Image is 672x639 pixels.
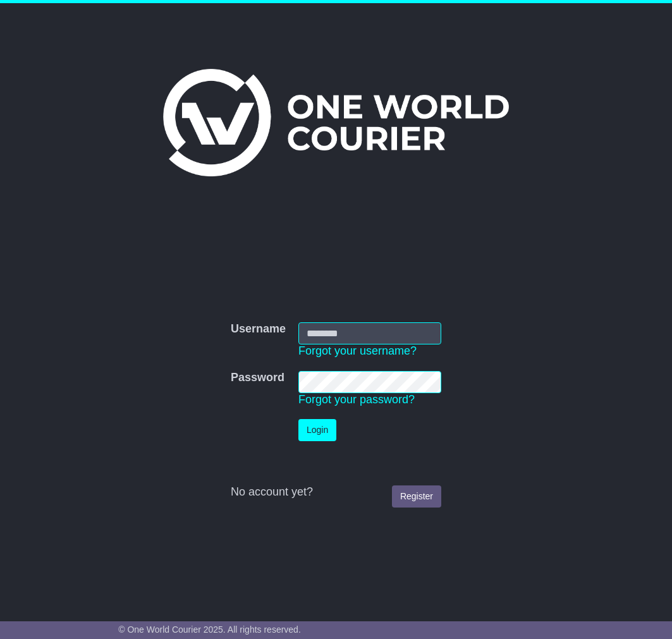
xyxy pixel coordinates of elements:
[163,69,508,176] img: One World
[231,485,441,499] div: No account yet?
[298,419,336,441] button: Login
[298,393,415,406] a: Forgot your password?
[231,322,286,336] label: Username
[392,485,441,508] a: Register
[298,344,417,357] a: Forgot your username?
[231,371,284,385] label: Password
[118,624,301,635] span: © One World Courier 2025. All rights reserved.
